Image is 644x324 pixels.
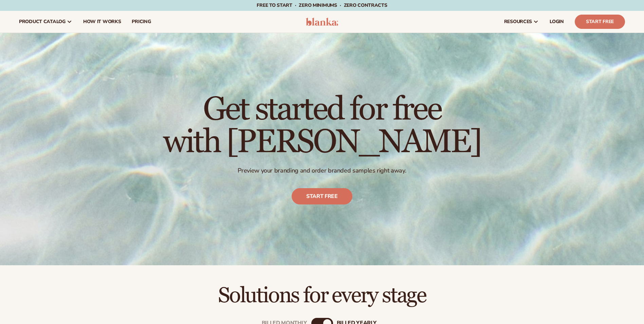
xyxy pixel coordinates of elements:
a: resources [499,11,544,33]
a: LOGIN [544,11,569,33]
a: Start Free [575,15,625,29]
span: How It Works [83,19,121,24]
span: resources [504,19,532,24]
span: pricing [132,19,151,24]
h2: Solutions for every stage [19,284,625,307]
span: Free to start · ZERO minimums · ZERO contracts [257,2,387,8]
span: LOGIN [550,19,564,24]
a: How It Works [78,11,127,33]
span: product catalog [19,19,66,24]
p: Preview your branding and order branded samples right away. [163,167,481,175]
h1: Get started for free with [PERSON_NAME] [163,93,481,159]
a: pricing [126,11,156,33]
img: logo [306,18,338,26]
a: Start free [292,188,352,205]
a: product catalog [14,11,78,33]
